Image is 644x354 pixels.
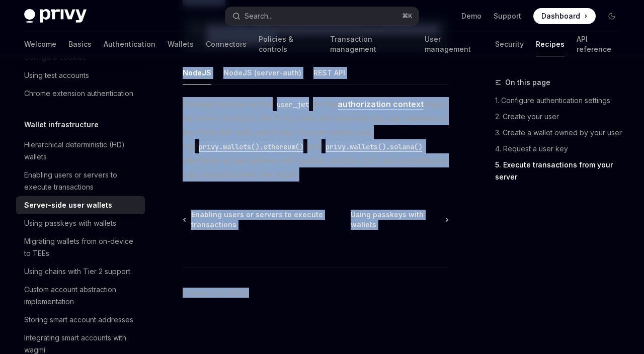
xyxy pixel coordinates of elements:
div: Using passkeys with wallets [24,217,116,229]
div: Migrating wallets from on-device to TEEs [24,235,139,259]
div: Enabling users or servers to execute transactions [24,169,139,193]
a: User management [425,32,483,56]
a: authorization context [338,99,424,110]
a: Using test accounts [16,66,145,84]
div: Storing smart account addresses [24,314,133,326]
div: Search... [245,10,273,22]
code: privy.wallets().solana() [321,141,426,152]
span: On this page [505,76,550,88]
a: 3. Create a wallet owned by your user [495,125,628,141]
button: Open search [225,7,419,25]
span: Enabling users or servers to execute transactions [191,210,351,230]
a: Connectors [206,32,247,56]
a: 4. Request a user key [495,141,628,157]
div: Custom account abstraction implementation [24,284,139,308]
a: Enabling users or servers to execute transactions [16,166,145,196]
a: Security [495,32,524,56]
a: Authentication [104,32,155,56]
a: privy.wallets().solana() [321,141,426,151]
a: Dashboard [533,8,596,24]
a: Policies & controls [259,32,318,56]
img: dark logo [24,9,87,23]
span: ⌘ K [402,12,413,20]
a: Using chains with Tier 2 support [16,262,145,281]
a: Using passkeys with wallets [16,214,145,232]
a: Wallets [168,32,194,56]
a: Support [494,11,521,21]
div: Hierarchical deterministic (HD) wallets [24,139,139,163]
a: API reference [577,32,620,56]
a: Demo [461,11,481,21]
a: Enabling users or servers to execute transactions [184,210,351,230]
div: NodeJS [183,61,211,84]
a: 1. Configure authentication settings [495,93,628,109]
div: Chrome extension authentication [24,87,133,100]
a: Custom account abstraction implementation [16,281,145,311]
div: Using test accounts [24,69,89,81]
a: Using passkeys with wallets [351,210,448,230]
a: 2. Create your user [495,109,628,125]
a: Server-side user wallets [16,196,145,214]
span: Dashboard [541,11,580,21]
div: REST API [313,61,345,84]
a: Basics [68,32,92,56]
a: Powered by Mintlify [183,288,249,298]
div: NodeJS (server-auth) [223,61,301,84]
span: Provided you’ve set the on the object as shown in step 4, the Privy client will automatically sig... [183,97,449,182]
a: Transaction management [330,32,412,56]
a: Recipes [536,32,565,56]
a: 5. Execute transactions from your server [495,157,628,185]
a: Chrome extension authentication [16,84,145,103]
code: user_jwt [273,99,313,110]
a: Storing smart account addresses [16,311,145,329]
a: Hierarchical deterministic (HD) wallets [16,136,145,166]
button: Toggle dark mode [604,8,620,24]
span: Using passkeys with wallets [351,210,440,230]
a: Welcome [24,32,56,56]
a: privy.wallets().ethereum() [195,141,307,151]
div: Server-side user wallets [24,199,112,211]
a: Migrating wallets from on-device to TEEs [16,232,145,262]
div: Using chains with Tier 2 support [24,265,130,278]
code: privy.wallets().ethereum() [195,141,307,152]
h5: Wallet infrastructure [24,119,99,131]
